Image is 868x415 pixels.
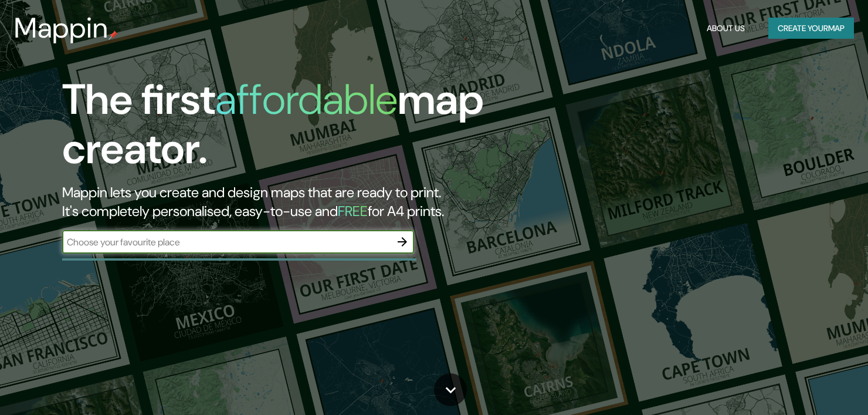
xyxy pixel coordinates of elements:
[108,31,118,40] img: mappin-pin
[14,12,108,45] h3: Mappin
[215,72,398,127] h1: affordable
[702,18,750,39] button: About Us
[62,183,496,221] h2: Mappin lets you create and design maps that are ready to print. It's completely personalised, eas...
[62,235,391,249] input: Choose your favourite place
[768,18,854,39] button: Create yourmap
[62,75,496,183] h1: The first map creator.
[338,202,368,220] h5: FREE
